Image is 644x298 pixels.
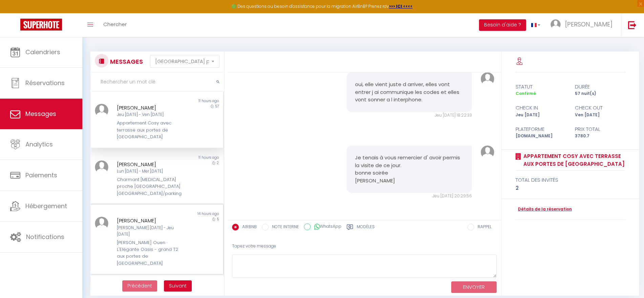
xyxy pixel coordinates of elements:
[117,239,185,267] div: [PERSON_NAME] Ouen · L'Elégante Oasis - grand T2 aux portes de [GEOGRAPHIC_DATA]
[355,81,464,104] pre: oui, elle vient juste d arriver, elles vont entrer j ai communique les codes et elles vont sonner...
[357,224,375,232] label: Modèles
[389,3,413,9] a: >>> ICI <<<<
[570,125,630,133] div: Prix total
[122,280,157,292] button: Previous
[217,217,219,222] span: 5
[157,211,223,217] div: 14 hours ago
[511,104,570,112] div: check in
[516,206,572,213] a: Détails de la réservation
[95,217,108,230] img: ...
[95,104,108,117] img: ...
[117,120,185,140] div: Appartement Cosy avec terrasse aux portes de [GEOGRAPHIC_DATA]
[117,176,185,197] div: Charmant [MEDICAL_DATA] proche [GEOGRAPHIC_DATA] [GEOGRAPHIC_DATA]/parking
[117,225,185,238] div: [PERSON_NAME] [DATE] - Jeu [DATE]
[108,54,143,69] h3: MESSAGES
[511,133,570,139] div: [DOMAIN_NAME]
[511,112,570,118] div: Jeu [DATE]
[157,155,223,160] div: 11 hours ago
[347,193,472,199] div: Jeu [DATE] 20:29:56
[474,224,492,231] label: RAPPEL
[25,79,65,87] span: Réservations
[239,224,257,231] label: AIRBNB
[570,83,630,91] div: durée
[25,202,67,210] span: Hébergement
[516,184,625,192] div: 2
[217,160,219,165] span: 2
[26,233,64,241] span: Notifications
[157,98,223,104] div: 11 hours ago
[451,281,497,293] button: ENVOYER
[311,223,341,231] label: WhatsApp
[628,21,637,29] img: logout
[98,13,132,37] a: Chercher
[117,217,185,225] div: [PERSON_NAME]
[511,83,570,91] div: statut
[164,280,192,292] button: Next
[516,176,625,184] div: total des invités
[481,72,494,86] img: ...
[516,91,536,96] span: Confirmé
[521,152,625,168] a: Appartement Cosy avec terrasse aux portes de [GEOGRAPHIC_DATA]
[90,73,224,92] input: Rechercher un mot clé
[479,19,526,31] button: Besoin d'aide ?
[25,48,60,56] span: Calendriers
[215,104,219,109] span: 57
[25,110,56,118] span: Messages
[570,91,630,97] div: 57 nuit(s)
[25,171,57,179] span: Paiements
[570,112,630,118] div: Ven [DATE]
[20,19,62,31] img: Super Booking
[550,19,561,29] img: ...
[169,282,187,289] span: Suivant
[347,112,472,119] div: Jeu [DATE] 18:22:33
[511,125,570,133] div: Plateforme
[25,140,53,148] span: Analytics
[117,160,185,168] div: [PERSON_NAME]
[565,20,612,28] span: [PERSON_NAME]
[117,168,185,175] div: Lun [DATE] - Mer [DATE]
[570,104,630,112] div: check out
[127,282,152,289] span: Précédent
[95,160,108,174] img: ...
[545,13,621,37] a: ... [PERSON_NAME]
[232,238,497,255] div: Tapez votre message
[269,224,299,231] label: NOTE INTERNE
[117,104,185,112] div: [PERSON_NAME]
[481,145,494,159] img: ...
[570,133,630,139] div: 3780.7
[117,112,185,118] div: Jeu [DATE] - Ven [DATE]
[355,154,464,184] pre: Je tenais à vous remercier d' avoir permis la visite de ce jour. bonne soirée [PERSON_NAME]
[103,21,127,28] span: Chercher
